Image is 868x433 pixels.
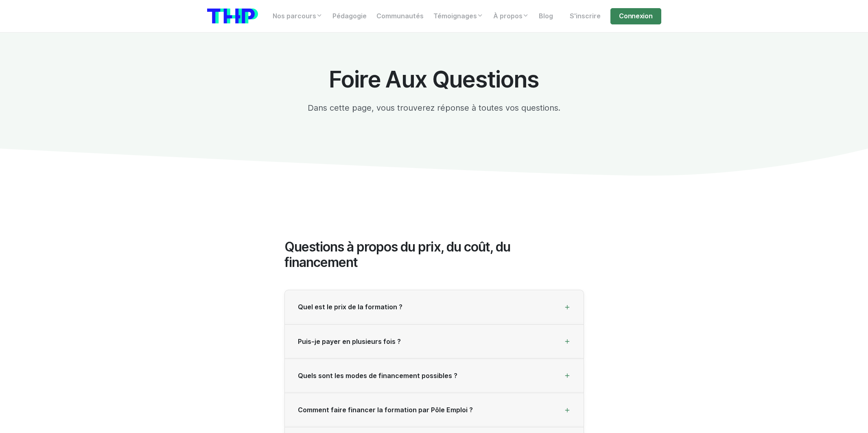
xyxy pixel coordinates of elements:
[534,8,558,24] a: Blog
[284,67,584,92] h1: Foire Aux Questions
[284,239,584,271] h2: Questions à propos du prix, du coût, du financement
[298,303,402,311] span: Quel est le prix de la formation ?
[298,372,457,380] span: Quels sont les modes de financement possibles ?
[328,8,372,24] a: Pédagogie
[429,8,488,24] a: Témoignages
[610,8,661,24] a: Connexion
[565,8,606,24] a: S'inscrire
[298,406,473,414] span: Comment faire financer la formation par Pôle Emploi ?
[298,338,401,346] span: Puis-je payer en plusieurs fois ?
[488,8,534,24] a: À propos
[268,8,328,24] a: Nos parcours
[372,8,429,24] a: Communautés
[207,9,258,24] img: logo
[284,102,584,114] p: Dans cette page, vous trouverez réponse à toutes vos questions.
